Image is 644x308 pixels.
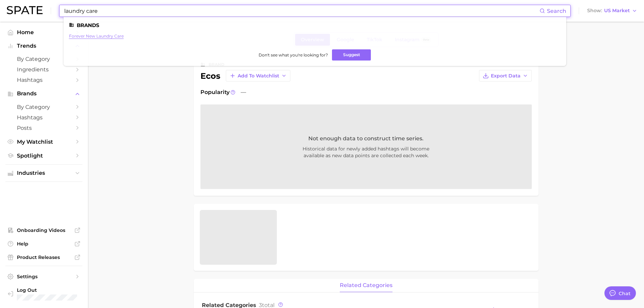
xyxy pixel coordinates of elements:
span: Hashtags [17,77,71,83]
span: Product Releases [17,254,71,260]
a: Hashtags [5,75,82,85]
span: Home [17,29,71,35]
button: Trends [5,41,82,51]
span: Settings [17,274,71,280]
span: Spotlight [17,152,71,159]
span: Export Data [491,73,521,79]
span: by Category [17,56,71,62]
a: Onboarding Videos [5,225,82,235]
span: Add to Watchlist [238,73,279,79]
button: ShowUS Market [586,6,639,15]
span: Onboarding Videos [17,227,71,233]
a: Settings [5,271,82,282]
button: Add to Watchlist [226,70,290,81]
span: My Watchlist [17,139,71,145]
a: Log out. Currently logged in with e-mail jenna.rody@group-ibg.com. [5,285,82,303]
span: Posts [17,125,71,131]
input: Search here for a brand, industry, or ingredient [64,5,540,17]
a: forever new laundry care [69,33,124,39]
button: Export Data [479,70,532,81]
a: Product Releases [5,252,82,262]
a: Hashtags [5,112,82,123]
span: Not enough data to construct time series. [308,135,424,143]
a: Posts [5,123,82,133]
span: US Market [604,9,630,13]
span: Trends [17,43,71,49]
a: by Category [5,54,82,64]
span: Search [547,8,566,14]
a: by Category [5,102,82,112]
button: Suggest [332,49,371,61]
a: Help [5,239,82,249]
li: Brands [69,22,561,28]
a: Home [5,27,82,38]
button: Industries [5,168,82,178]
a: Ingredients [5,64,82,75]
span: Ingredients [17,66,71,73]
span: Help [17,241,71,247]
span: related categories [340,282,392,288]
span: Don't see what you're looking for? [259,52,328,57]
span: Hashtags [17,114,71,121]
span: — [241,88,246,96]
span: Log Out [17,287,82,293]
span: by Category [17,104,71,110]
a: My Watchlist [5,137,82,147]
img: SPATE [7,6,43,14]
span: Brands [17,91,71,97]
span: Popularity [200,88,230,96]
span: Industries [17,170,71,176]
span: Show [587,9,602,13]
span: Historical data for newly added hashtags will become available as new data points are collected e... [258,145,474,159]
div: ecos [200,70,290,81]
button: Brands [5,89,82,99]
a: Spotlight [5,150,82,161]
